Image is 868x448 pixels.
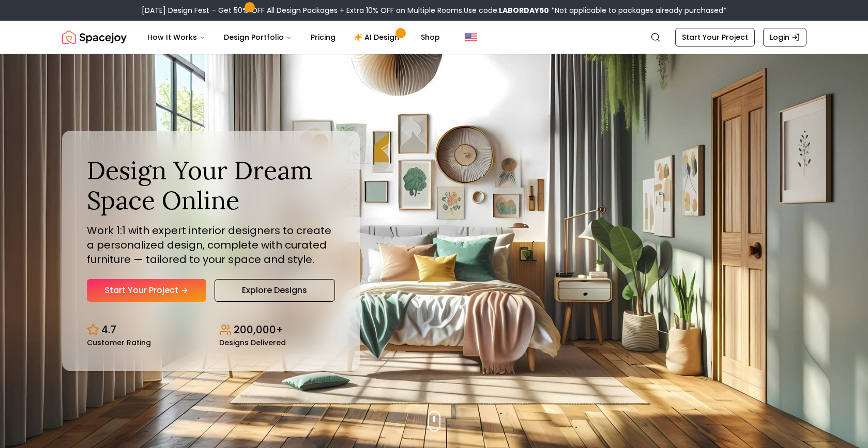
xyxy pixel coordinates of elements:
[549,5,727,16] span: *Not applicable to packages already purchased*
[87,223,335,267] p: Work 1:1 with expert interior designers to create a personalized design, complete with curated fu...
[62,27,127,48] a: Spacejoy
[87,156,335,215] h1: Design Your Dream Space Online
[139,27,214,48] button: How It Works
[499,5,549,16] b: LABORDAY50
[302,27,344,48] a: Pricing
[139,27,448,48] nav: Main
[87,339,151,346] small: Customer Rating
[234,322,283,337] p: 200,000+
[215,279,335,302] a: Explore Designs
[413,27,448,48] a: Shop
[101,322,116,337] p: 4.7
[87,314,335,346] div: Design stats
[142,5,727,16] div: [DATE] Design Fest – Get 50% OFF All Design Packages + Extra 10% OFF on Multiple Rooms.
[464,5,549,16] span: Use code:
[675,28,755,47] a: Start Your Project
[62,21,806,54] nav: Global
[219,339,286,346] small: Designs Delivered
[763,28,806,47] a: Login
[465,31,477,43] img: United States
[346,27,410,48] a: AI Design
[216,27,300,48] button: Design Portfolio
[87,279,206,302] a: Start Your Project
[62,27,127,48] img: Spacejoy Logo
